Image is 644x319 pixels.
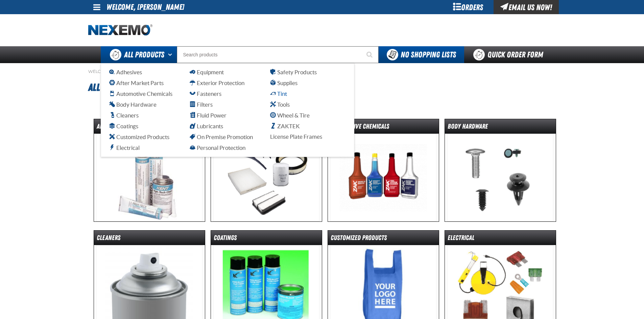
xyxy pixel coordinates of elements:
dt: Automotive Chemicals [328,122,439,134]
img: After Market Parts [213,134,319,221]
button: Open All Products pages [166,46,177,63]
input: Search [177,46,379,63]
span: Fluid Power [190,112,226,118]
dt: Cleaners [94,233,205,245]
span: Automotive Chemicals [109,90,172,97]
dt: Coatings [211,233,322,245]
img: Body Hardware [447,134,553,221]
a: Home [88,24,152,36]
a: Adhesives [94,119,205,222]
dt: Body Hardware [445,122,556,134]
span: Exterior Protection [190,80,244,86]
nav: Breadcrumbs [88,69,556,74]
dt: Adhesives [94,122,205,134]
span: Tint [270,90,287,97]
span: Wheel & Tire [270,112,310,118]
span: Customized Products [109,134,169,140]
a: After Market Parts [211,119,322,222]
span: License Plate Frames [270,133,322,140]
dt: Customized Products [328,233,439,245]
span: On Premise Promotion [190,134,253,140]
span: Electrical [109,144,140,151]
span: Body Hardware [109,101,157,108]
dt: Electrical [445,233,556,245]
span: All Products [124,49,164,61]
span: Lubricants [190,123,223,129]
a: Welcome - Nexemo [88,69,133,74]
span: Equipment [190,69,224,75]
span: Adhesives [109,69,142,75]
span: Coatings [109,123,138,129]
span: No Shopping Lists [401,50,456,59]
h1: All Products [88,78,556,97]
span: ZAKTEK [270,123,300,129]
span: Supplies [270,80,297,86]
img: Adhesives [96,134,202,221]
span: Fasteners [190,90,221,97]
span: Personal Protection [190,144,245,151]
span: After Market Parts [109,80,164,86]
span: Filters [190,101,213,108]
span: Safety Products [270,69,317,75]
a: Body Hardware [445,119,556,222]
span: Tools [270,101,290,108]
a: Quick Order Form [464,46,556,63]
button: Start Searching [362,46,379,63]
img: Automotive Chemicals [330,134,436,221]
button: You do not have available Shopping Lists. Open to Create a New List [379,46,464,63]
a: Automotive Chemicals [328,119,439,222]
img: Nexemo logo [88,24,152,36]
span: Cleaners [109,112,139,118]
